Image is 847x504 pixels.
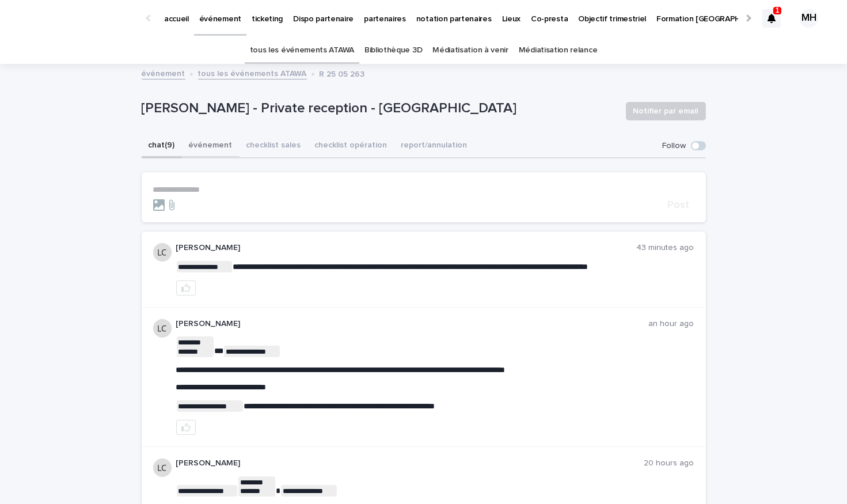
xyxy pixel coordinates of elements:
p: [PERSON_NAME] [176,243,637,253]
button: like this post [176,281,196,295]
button: Post [663,200,694,210]
a: tous les événements ATAWA [250,37,354,64]
button: report/annulation [394,134,474,158]
p: 20 hours ago [644,458,694,468]
button: chat (9) [142,134,182,158]
div: MH [800,9,818,28]
button: Notifier par email [626,102,706,120]
p: [PERSON_NAME] [176,319,649,329]
div: 1 [762,9,781,28]
a: Médiatisation à venir [432,37,508,64]
button: checklist opération [308,134,394,158]
a: événement [142,66,185,79]
p: an hour ago [649,319,694,329]
a: tous les événements ATAWA [198,66,307,79]
p: R 25 05 263 [320,67,365,79]
a: Bibliothèque 3D [364,37,422,64]
img: Ls34BcGeRexTGTNfXpUC [23,7,135,30]
span: Notifier par email [633,105,698,117]
a: Médiatisation relance [519,37,598,64]
button: événement [182,134,240,158]
button: checklist sales [240,134,308,158]
p: [PERSON_NAME] [176,458,644,468]
p: Follow [663,141,686,151]
span: Post [668,200,690,210]
button: like this post [176,420,196,435]
p: 1 [776,6,780,14]
p: 43 minutes ago [637,243,694,253]
p: [PERSON_NAME] - Private reception - [GEOGRAPHIC_DATA] [142,100,617,117]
